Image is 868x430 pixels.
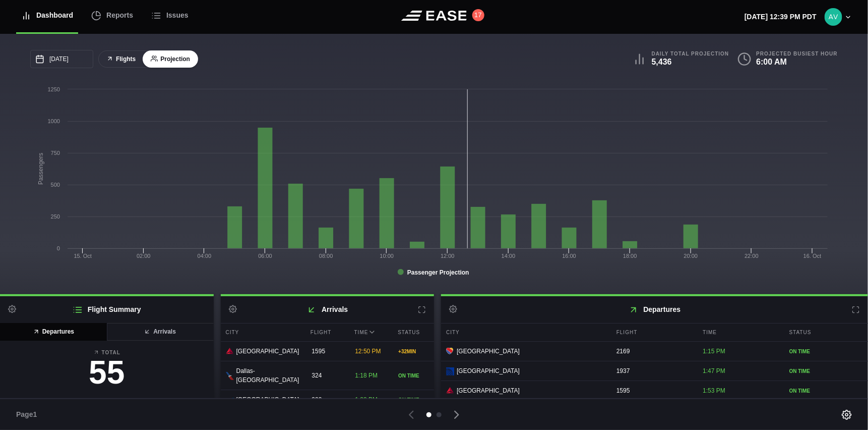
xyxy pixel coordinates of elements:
span: [GEOGRAPHIC_DATA] [457,366,520,375]
span: 1:53 PM [703,387,725,394]
b: Total [8,349,206,356]
button: Projection [143,50,198,68]
img: 9eca6f7b035e9ca54b5c6e3bab63db89 [825,8,842,26]
b: 5,436 [652,58,672,66]
div: 1937 [611,361,695,381]
tspan: 15. Oct [74,253,91,259]
a: Total55 [8,349,206,394]
div: Status [784,324,868,341]
span: [GEOGRAPHIC_DATA] [457,347,520,356]
div: ON TIME [789,387,863,395]
div: ON TIME [398,396,429,404]
input: mm/dd/yyyy [30,50,93,68]
div: City [441,324,609,341]
tspan: Passenger Projection [407,269,469,276]
text: 0 [57,245,60,251]
span: Dallas-[GEOGRAPHIC_DATA] [236,366,299,385]
text: 500 [51,182,60,188]
b: Daily Total Projection [652,50,729,57]
span: 12:50 PM [355,348,381,355]
button: Flights [98,50,144,68]
h3: 55 [8,356,206,389]
button: Arrivals [106,323,214,341]
div: 2169 [611,342,695,361]
div: + 32 MIN [398,348,429,355]
div: Time [349,324,391,341]
text: 250 [51,213,60,220]
text: 12:00 [441,253,455,259]
div: City [221,324,303,341]
text: 14:00 [502,253,516,259]
span: 1:22 PM [355,396,378,403]
span: [GEOGRAPHIC_DATA] [236,395,299,404]
span: [GEOGRAPHIC_DATA] [457,386,520,395]
span: 1:47 PM [703,367,725,374]
text: 18:00 [623,253,637,259]
div: ON TIME [789,367,863,375]
div: 324 [306,366,347,385]
text: 16:00 [563,253,577,259]
div: Status [393,324,434,341]
span: 1:15 PM [703,348,725,355]
span: Page 1 [16,409,41,420]
div: 900 [306,390,347,409]
div: Time [698,324,781,341]
p: [DATE] 12:39 PM PDT [745,12,817,22]
text: 22:00 [745,253,759,259]
button: 17 [472,9,484,21]
span: 1:18 PM [355,372,378,379]
b: 6:00 AM [757,58,787,66]
text: 04:00 [198,253,212,259]
b: Projected Busiest Hour [757,50,838,57]
text: 02:00 [137,253,151,259]
div: ON TIME [789,348,863,355]
text: 10:00 [380,253,394,259]
h2: Departures [441,296,868,323]
div: 1595 [611,381,695,400]
text: 750 [51,150,60,156]
tspan: 16. Oct [803,253,821,259]
text: 20:00 [684,253,698,259]
div: Flight [305,324,347,341]
h2: Arrivals [221,296,435,323]
text: 1250 [48,86,60,92]
span: [GEOGRAPHIC_DATA] [236,347,299,356]
text: 08:00 [319,253,333,259]
text: 06:00 [258,253,272,259]
tspan: Passengers [37,153,44,185]
div: 1595 [306,342,347,361]
text: 1000 [48,118,60,124]
div: Flight [611,324,695,341]
div: ON TIME [398,372,429,380]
